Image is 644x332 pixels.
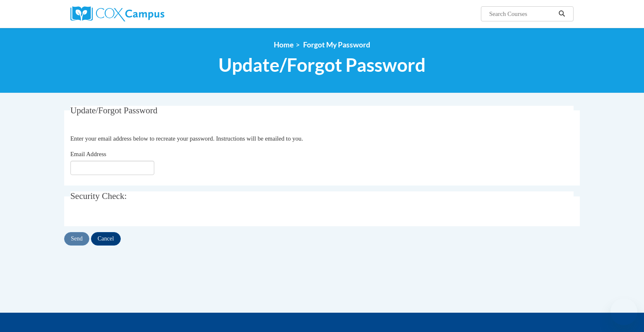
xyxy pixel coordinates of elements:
[91,232,121,246] input: Cancel
[218,54,426,76] span: Update/Forgot Password
[70,6,164,21] img: Cox Campus
[556,9,568,19] button: Search
[70,105,158,115] span: Update/Forgot Password
[70,6,230,21] a: Cox Campus
[70,191,127,201] span: Security Check:
[70,135,303,142] span: Enter your email address below to recreate your password. Instructions will be emailed to you.
[70,161,154,175] input: Email
[70,151,106,157] span: Email Address
[274,40,293,49] a: Home
[303,40,370,49] span: Forgot My Password
[488,9,556,19] input: Search Courses
[610,298,637,325] iframe: Button to launch messaging window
